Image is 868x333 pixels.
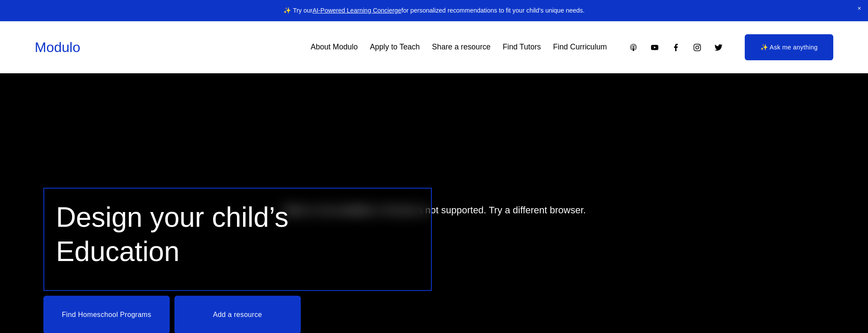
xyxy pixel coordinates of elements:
a: Find Curriculum [553,39,607,55]
a: Apply to Teach [370,39,420,55]
a: Twitter [714,43,723,52]
a: YouTube [650,43,659,52]
a: AI-Powered Learning Concierge [312,7,401,14]
a: About Modulo [311,39,358,55]
a: Find Tutors [503,39,541,55]
a: Instagram [693,43,702,52]
a: Share a resource [432,39,490,55]
a: Apple Podcasts [629,43,638,52]
a: Modulo [35,39,80,55]
span: Design your child’s Education [56,202,296,267]
a: Facebook [671,43,681,52]
a: ✨ Ask me anything [745,34,833,60]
